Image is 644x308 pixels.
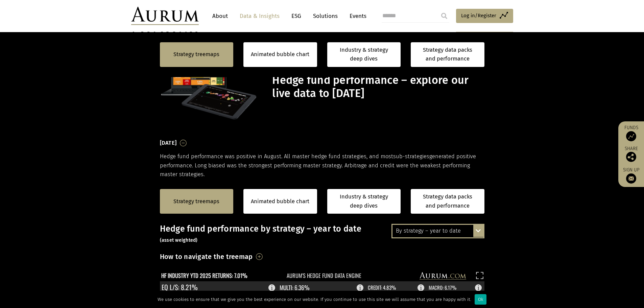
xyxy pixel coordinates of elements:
p: Hedge fund performance was positive in August. All master hedge fund strategies, and most generat... [160,152,484,179]
span: Log in/Register [461,11,496,20]
input: Submit [437,9,451,23]
h3: Hedge fund performance by strategy – year to date [160,224,484,244]
h3: How to navigate the treemap [160,251,253,262]
a: Data & Insights [236,10,283,22]
a: Log in/Register [456,9,513,23]
a: ESG [288,10,305,22]
a: Animated bubble chart [251,197,309,206]
img: Aurum [131,7,199,25]
a: Industry & strategy deep dives [327,42,401,67]
small: (asset weighted) [160,237,198,243]
div: Ok [475,294,486,305]
a: About [209,10,231,22]
a: Events [346,10,366,22]
h1: Hedge fund performance – explore our live data to [DATE] [272,74,482,100]
img: Share this post [626,152,636,162]
span: sub-strategies [393,153,429,160]
a: Animated bubble chart [251,50,309,59]
div: By strategy – year to date [392,225,483,237]
a: Strategy data packs and performance [411,189,484,214]
div: Share [622,146,641,162]
a: Strategy data packs and performance [411,42,484,67]
a: Solutions [310,10,341,22]
h3: [DATE] [160,138,177,148]
img: Sign up to our newsletter [626,173,636,184]
a: Strategy treemaps [173,197,219,206]
a: Funds [622,125,641,141]
a: Sign up [622,167,641,184]
a: Industry & strategy deep dives [327,189,401,214]
img: Access Funds [626,131,636,141]
a: Strategy treemaps [173,50,219,59]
